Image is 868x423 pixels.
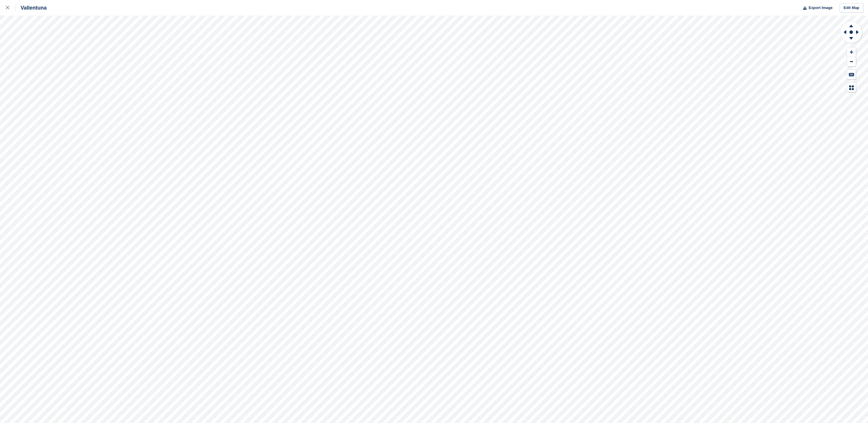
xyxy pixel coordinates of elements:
button: Map Legend [847,83,856,92]
button: Keyboard Shortcuts [847,70,856,79]
div: Vallentuna [15,4,47,11]
button: Export Image [800,3,833,13]
span: Export Image [809,5,832,11]
a: Edit Map [840,3,863,13]
button: Zoom In [847,47,856,57]
button: Zoom Out [847,57,856,67]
